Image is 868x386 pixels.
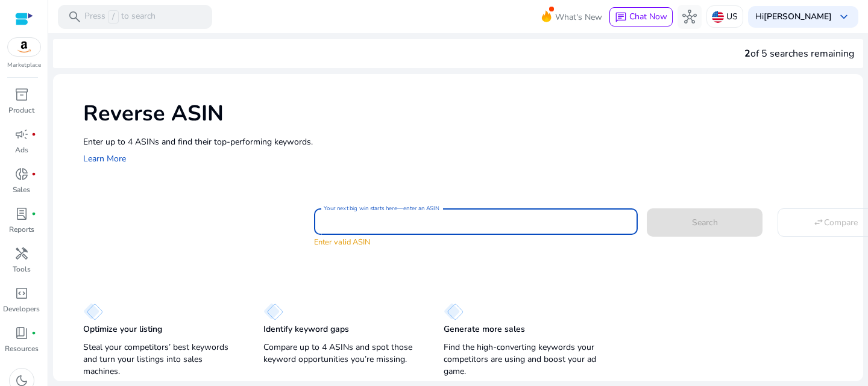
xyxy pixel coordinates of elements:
[314,235,638,248] mat-error: Enter valid ASIN
[13,264,31,275] p: Tools
[5,343,39,354] p: Resources
[755,13,832,21] p: Hi
[83,101,851,126] h1: Reverse ASIN
[14,127,29,142] span: campaign
[263,341,420,366] p: Compare up to 4 ASINs and spot those keyword opportunities you’re missing.
[609,7,673,26] button: chatChat Now
[14,326,29,340] span: book_4
[837,10,851,24] span: keyboard_arrow_down
[31,331,36,335] span: fiber_manual_record
[764,11,832,22] b: [PERSON_NAME]
[83,153,126,164] a: Learn More
[444,303,464,320] img: diamond.svg
[726,6,738,27] p: US
[15,145,28,155] p: Ads
[31,132,36,137] span: fiber_manual_record
[14,286,29,300] span: code_blocks
[9,224,34,235] p: Reports
[7,61,41,70] p: Marketplace
[8,38,40,56] img: amazon.svg
[84,10,156,23] p: Press to search
[744,46,854,61] div: of 5 searches remaining
[682,10,697,24] span: hub
[83,341,239,378] p: Steal your competitors’ best keywords and turn your listings into sales machines.
[31,211,36,216] span: fiber_manual_record
[3,304,40,314] p: Developers
[83,135,851,148] p: Enter up to 4 ASINs and find their top-performing keywords.
[263,303,283,320] img: diamond.svg
[14,246,29,261] span: handyman
[14,167,29,181] span: donut_small
[444,341,600,378] p: Find the high-converting keywords your competitors are using and boost your ad game.
[615,11,627,23] span: chat
[14,207,29,221] span: lab_profile
[263,323,349,335] p: Identify keyword gaps
[712,11,724,23] img: us.svg
[83,323,162,335] p: Optimize your listing
[324,204,439,213] mat-label: Your next big win starts here—enter an ASIN
[31,172,36,176] span: fiber_manual_record
[678,5,702,29] button: hub
[13,184,30,195] p: Sales
[744,47,750,60] span: 2
[83,303,103,320] img: diamond.svg
[555,7,602,28] span: What's New
[14,87,29,102] span: inventory_2
[629,11,667,22] span: Chat Now
[68,10,82,24] span: search
[8,105,34,116] p: Product
[444,323,525,335] p: Generate more sales
[108,10,119,23] span: /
